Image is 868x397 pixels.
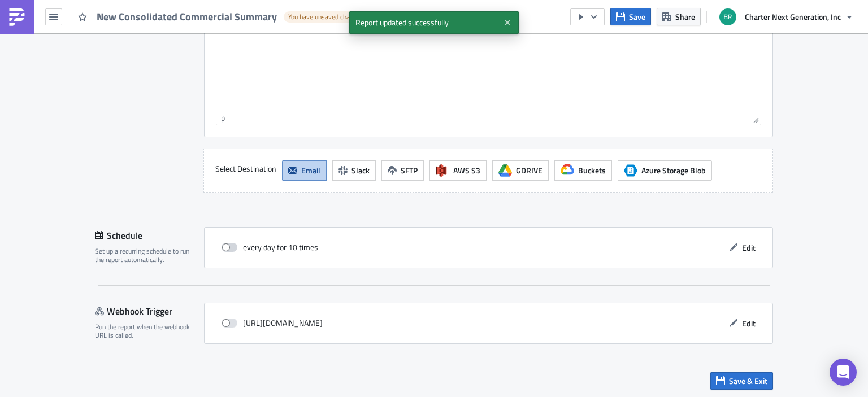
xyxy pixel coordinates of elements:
span: New Consolidated Commercial Summary [97,10,278,24]
img: Avatar [718,7,737,27]
span: Azure Storage Blob [624,164,637,177]
button: Buckets [554,160,612,181]
span: Buckets [578,164,606,176]
button: Share [657,8,701,25]
div: Run the report when the webhook URL is called. [95,322,197,340]
span: AWS S3 [453,164,480,176]
span: Share [675,11,695,23]
button: Edit [723,239,761,256]
span: Report updated successfully [349,11,499,34]
div: Open Intercom Messenger [830,359,857,386]
button: GDRIVE [492,160,549,181]
button: SFTP [381,160,424,181]
div: Set up a recurring schedule to run the report automatically. [95,247,197,264]
img: PushMetrics [8,8,26,26]
iframe: Rich Text Area [216,7,761,111]
div: [URL][DOMAIN_NAME] [222,315,323,331]
button: Save & Exit [710,372,773,390]
span: You have unsaved changes [288,12,363,21]
div: Webhook Trigger [95,303,204,320]
button: Edit [723,315,761,332]
span: GDRIVE [516,164,542,176]
button: Azure Storage BlobAzure Storage Blob [618,160,712,181]
button: Save [610,8,651,25]
span: Azure Storage Blob [641,164,706,176]
button: Slack [332,160,376,181]
div: Resize [749,111,761,125]
span: Edit [742,242,756,254]
button: Email [282,160,327,181]
div: every day for 10 times [222,239,318,256]
label: Select Destination [215,160,276,177]
span: Edit [742,317,756,329]
button: Charter Next Generation, Inc [713,5,860,29]
button: AWS S3 [429,160,487,181]
span: Charter Next Generation, Inc [745,11,841,23]
span: SFTP [401,164,418,176]
span: Email [301,164,320,176]
div: p [221,112,225,124]
button: Close [499,14,516,31]
div: Schedule [95,227,204,244]
span: Save & Exit [729,375,767,387]
span: Save [629,11,645,23]
span: Slack [351,164,370,176]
